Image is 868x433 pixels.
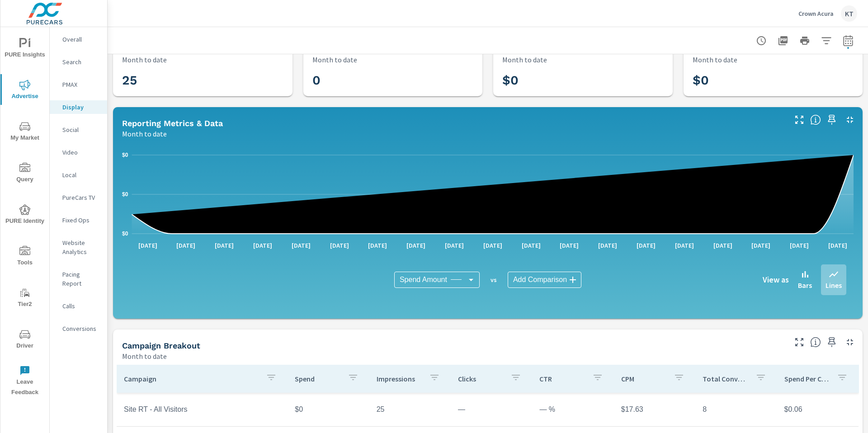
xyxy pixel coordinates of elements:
span: Spend Amount [400,275,447,284]
p: Overall [62,35,100,44]
p: [DATE] [132,241,164,250]
button: Make Fullscreen [792,335,807,349]
div: Social [50,123,107,136]
p: Crown Acura [798,9,834,18]
p: Website Analytics [62,238,100,256]
p: Spend Per Conversion [784,374,830,383]
p: Lines [826,280,842,291]
td: Site RT - All Visitors [117,398,288,421]
span: Tools [3,246,47,268]
p: Clicks [458,374,503,383]
button: Print Report [796,32,814,50]
div: Pacing Report [50,268,107,290]
p: PMAX [62,80,100,89]
p: [DATE] [669,241,700,250]
div: KT [841,5,857,22]
div: Add Comparison [508,272,581,288]
span: Save this to your personalized report [825,113,839,127]
div: Overall [50,33,107,46]
span: Understand Display data over time and see how metrics compare to each other. [810,114,821,125]
p: [DATE] [822,241,854,250]
p: [DATE] [477,241,509,250]
p: Campaign [124,374,259,383]
span: Save this to your personalized report [825,335,839,349]
p: [DATE] [247,241,278,250]
p: Calls [62,301,100,311]
span: My Market [3,121,47,143]
div: Video [50,146,107,159]
p: Month to date [502,54,547,65]
p: CPM [621,374,666,383]
div: PureCars TV [50,191,107,204]
td: 8 [695,398,777,421]
text: $0 [122,152,128,158]
p: Spend [295,374,340,383]
text: $0 [122,191,128,198]
span: Leave Feedback [3,365,47,398]
p: Month to date [312,54,357,65]
p: Fixed Ops [62,216,100,225]
h3: 25 [122,73,283,88]
p: [DATE] [439,241,470,250]
td: — [451,398,532,421]
button: Minimize Widget [843,113,857,127]
p: Display [62,103,100,112]
h3: $0 [502,73,664,88]
div: Calls [50,299,107,313]
td: $0.06 [777,398,859,421]
td: $0 [288,398,369,421]
span: Driver [3,329,47,351]
div: Spend Amount [394,272,480,288]
span: Advertise [3,80,47,102]
span: This is a summary of Display performance results by campaign. Each column can be sorted. [810,337,821,348]
p: Month to date [693,54,737,65]
text: $0 [122,231,128,237]
p: [DATE] [400,241,432,250]
p: [DATE] [324,241,355,250]
p: Month to date [122,54,167,65]
p: [DATE] [515,241,547,250]
div: Website Analytics [50,236,107,259]
p: Social [62,125,100,134]
p: Conversions [62,324,100,333]
span: Add Comparison [513,275,567,284]
div: Search [50,55,107,69]
p: Search [62,57,100,66]
p: [DATE] [285,241,317,250]
p: Month to date [122,351,167,362]
p: [DATE] [362,241,393,250]
td: $17.63 [614,398,695,421]
p: Month to date [122,128,167,139]
button: Select Date Range [839,32,857,50]
div: Display [50,100,107,114]
p: Impressions [377,374,422,383]
div: Conversions [50,322,107,335]
p: [DATE] [707,241,739,250]
span: Query [3,163,47,185]
p: [DATE] [170,241,202,250]
div: Local [50,168,107,182]
p: Pacing Report [62,270,100,288]
p: [DATE] [553,241,585,250]
button: Make Fullscreen [792,113,807,127]
p: [DATE] [208,241,240,250]
div: nav menu [0,27,49,401]
button: Apply Filters [817,32,835,50]
p: Video [62,148,100,157]
p: [DATE] [630,241,662,250]
span: PURE Identity [3,204,47,226]
div: PMAX [50,78,107,91]
button: Minimize Widget [843,335,857,349]
p: Total Conversions [703,374,748,383]
h5: Reporting Metrics & Data [122,118,223,128]
p: Bars [798,280,812,291]
p: [DATE] [592,241,623,250]
td: — % [532,398,613,421]
p: CTR [539,374,585,383]
p: [DATE] [745,241,777,250]
td: 25 [369,398,451,421]
h6: View as [763,275,789,284]
p: PureCars TV [62,193,100,202]
div: Fixed Ops [50,213,107,227]
h3: 0 [312,73,474,88]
